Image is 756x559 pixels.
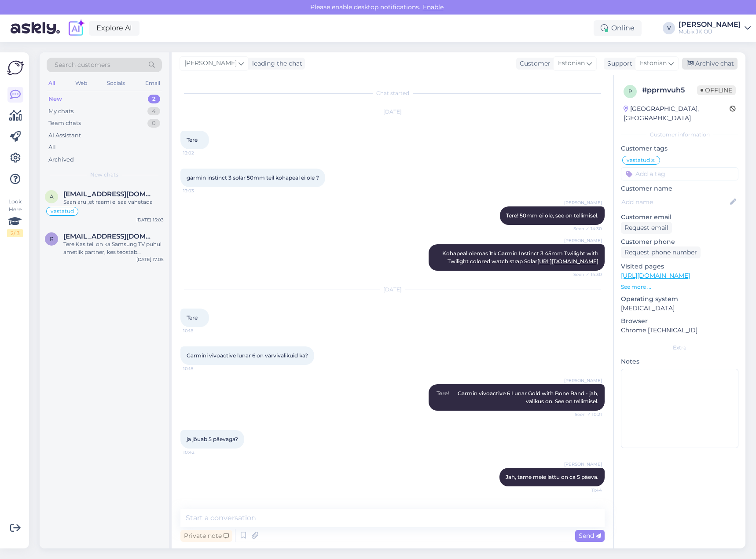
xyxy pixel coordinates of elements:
[621,344,738,352] div: Extra
[183,150,216,156] span: 13:02
[579,532,601,540] span: Send
[621,131,738,139] div: Customer information
[55,60,110,70] span: Search customers
[51,209,74,214] span: vastatud
[7,198,23,237] div: Look Here
[621,144,738,153] p: Customer tags
[420,3,446,11] span: Enable
[627,158,650,163] span: vastatud
[50,193,54,200] span: a
[48,155,74,164] div: Archived
[621,294,738,304] p: Operating system
[183,188,216,194] span: 13:03
[679,21,751,35] a: [PERSON_NAME]Mobix JK OÜ
[642,85,697,96] div: # pprmvuh5
[569,271,602,278] span: Seen ✓ 14:30
[67,19,85,37] img: explore-ai
[187,136,198,143] span: Tere
[621,246,701,258] div: Request phone number
[621,197,728,207] input: Add name
[48,95,62,103] div: New
[48,107,73,116] div: My chats
[7,59,24,76] img: Askly Logo
[147,119,160,128] div: 0
[621,222,672,234] div: Request email
[537,258,598,265] a: [URL][DOMAIN_NAME]
[679,28,741,35] div: Mobix JK OÜ
[187,174,319,181] span: garmin instinct 3 solar 50mm teil kohapeal ei ole ?
[621,283,738,291] p: See more ...
[624,104,730,123] div: [GEOGRAPHIC_DATA], [GEOGRAPHIC_DATA]
[180,108,605,116] div: [DATE]
[183,449,216,456] span: 10:42
[180,89,605,97] div: Chat started
[63,232,155,240] span: raido.pajusi@gmail.com
[621,304,738,313] p: [MEDICAL_DATA]
[47,77,57,89] div: All
[90,171,118,179] span: New chats
[105,77,127,89] div: Socials
[564,461,602,467] span: [PERSON_NAME]
[640,59,667,68] span: Estonian
[621,167,738,180] input: Add a tag
[136,217,164,223] div: [DATE] 15:03
[569,225,602,232] span: Seen ✓ 14:30
[621,316,738,326] p: Browser
[63,190,155,198] span: ats.teppan@gmail.com
[143,77,162,89] div: Email
[621,357,738,366] p: Notes
[89,21,139,36] a: Explore AI
[564,377,602,384] span: [PERSON_NAME]
[621,272,690,279] a: [URL][DOMAIN_NAME]
[697,85,736,95] span: Offline
[506,212,598,219] span: Tere! 50mm ei ole, see on tellimisel.
[249,59,302,68] div: leading the chat
[187,314,198,321] span: Tere
[50,235,54,242] span: r
[63,240,164,256] div: Tere Kas teil on ka Samsung TV puhul ametlik partner, kes teostab garantiitöid?
[48,131,81,140] div: AI Assistant
[621,262,738,271] p: Visited pages
[183,365,216,372] span: 10:18
[663,22,675,34] div: V
[7,229,23,237] div: 2 / 3
[48,143,56,152] div: All
[148,95,160,103] div: 2
[437,390,600,405] span: Tere! Garmin vivoactive 6 Lunar Gold with Bone Band - jah, valikus on. See on tellimisel.
[621,237,738,246] p: Customer phone
[628,88,632,95] span: p
[679,21,741,28] div: [PERSON_NAME]
[147,107,160,116] div: 4
[569,411,602,418] span: Seen ✓ 10:21
[183,327,216,334] span: 10:18
[136,256,164,263] div: [DATE] 17:05
[682,58,738,70] div: Archive chat
[621,326,738,335] p: Chrome [TECHNICAL_ID]
[604,59,632,68] div: Support
[73,77,89,89] div: Web
[621,213,738,222] p: Customer email
[564,237,602,244] span: [PERSON_NAME]
[184,59,237,68] span: [PERSON_NAME]
[180,286,605,294] div: [DATE]
[187,436,238,442] span: ja jõuab 5 päevaga?
[558,59,585,68] span: Estonian
[506,474,598,480] span: Jah, tarne meie lattu on ca 5 päeva.
[63,198,164,206] div: Saan aru ,et raami ei saa vahetada
[48,119,81,128] div: Team chats
[180,530,232,542] div: Private note
[187,352,308,359] span: Garmini vivoactive lunar 6 on värvivalikuid ka?
[594,20,642,36] div: Online
[516,59,550,68] div: Customer
[564,199,602,206] span: [PERSON_NAME]
[621,184,738,193] p: Customer name
[442,250,600,265] span: Kohapeal olemas 1tk Garmin Instinct 3 45mm Twilight with Twilight colored watch strap Solar
[569,487,602,493] span: 11:44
